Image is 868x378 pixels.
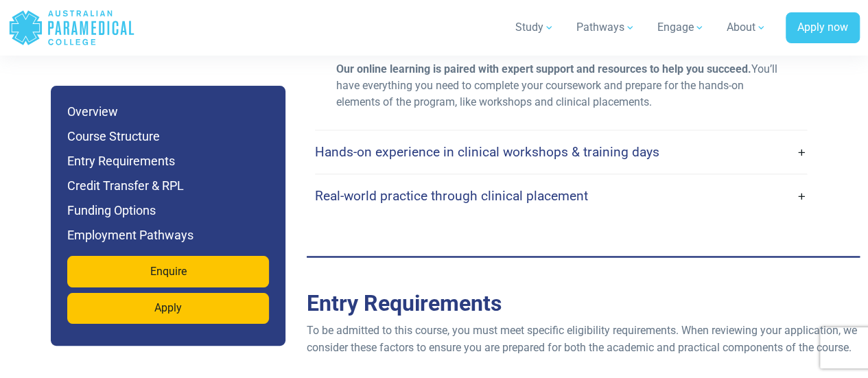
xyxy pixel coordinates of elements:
p: You’ll have everything you need to complete your coursework and prepare for the hands-on elements... [336,61,786,110]
a: Real-world practice through clinical placement [315,180,807,212]
h2: Entry Requirements [307,290,860,316]
a: Pathways [568,8,644,47]
a: About [718,8,775,47]
a: Engage [649,8,713,47]
a: Hands-on experience in clinical workshops & training days [315,136,807,168]
p: To be admitted to this course, you must meet specific eligibility requirements. When reviewing yo... [307,322,860,355]
h4: Real-world practice through clinical placement [315,188,588,204]
h4: Hands-on experience in clinical workshops & training days [315,144,659,160]
a: Study [507,8,563,47]
a: Apply now [786,12,860,44]
a: Australian Paramedical College [8,5,135,50]
strong: Our online learning is paired with expert support and resources to help you succeed. [336,62,751,75]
